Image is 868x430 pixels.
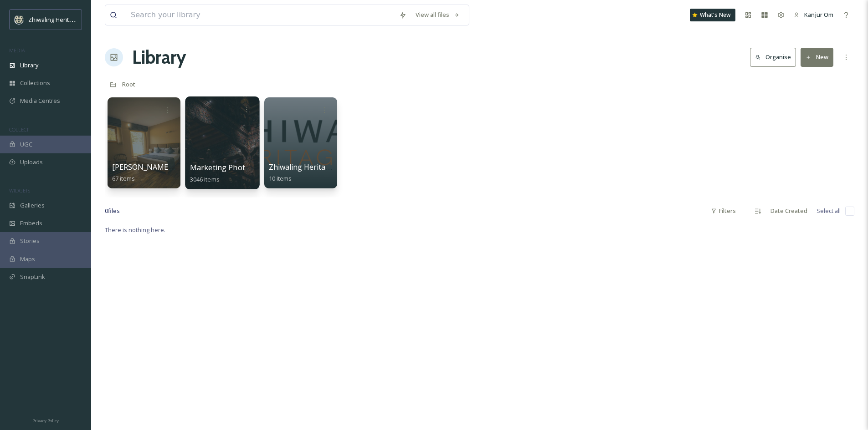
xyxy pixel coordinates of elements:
span: Select all [817,207,841,215]
a: [PERSON_NAME] (2)67 items [112,163,181,182]
span: 10 items [269,174,292,182]
span: Marketing Photo Library [190,162,277,172]
span: Zhiwaling Heritage Logo [269,162,354,172]
span: SnapLink [20,273,45,281]
span: UGC [20,140,32,149]
span: [PERSON_NAME] (2) [112,162,181,172]
a: Marketing Photo Library3046 items [190,163,277,183]
a: View all files [411,6,464,24]
span: Media Centres [20,96,60,105]
a: Library [132,44,186,71]
span: COLLECT [9,126,29,133]
a: Root [122,79,135,90]
span: Uploads [20,158,43,167]
input: Search your library [126,5,395,25]
span: Collections [20,79,50,87]
span: Stories [20,237,40,245]
span: Zhiwaling Heritage [28,15,79,24]
span: WIDGETS [9,187,30,194]
button: Organise [750,48,796,66]
a: What's New [690,9,735,21]
span: Root [122,80,135,88]
span: Embeds [20,219,42,228]
a: Organise [750,48,801,66]
span: Kanjur Om [804,10,833,19]
span: 0 file s [105,207,120,215]
span: 3046 items [190,175,220,183]
img: Screenshot%202025-04-29%20at%2011.05.50.png [15,15,24,24]
div: Date Created [766,202,812,220]
button: New [801,48,833,66]
span: There is nothing here. [105,226,165,234]
span: Galleries [20,201,45,210]
span: MEDIA [9,47,25,54]
a: Kanjur Om [789,6,838,24]
div: Filters [706,202,740,220]
span: Library [20,61,38,70]
a: Privacy Policy [32,415,59,425]
a: Zhiwaling Heritage Logo10 items [269,163,354,182]
span: 67 items [112,174,135,182]
span: Maps [20,255,35,263]
span: Privacy Policy [32,418,59,424]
